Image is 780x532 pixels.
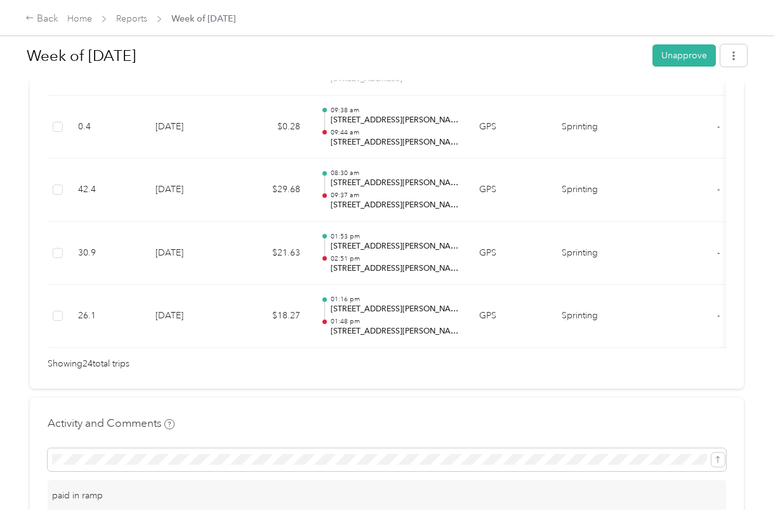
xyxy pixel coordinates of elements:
td: GPS [469,285,552,348]
button: Unapprove [652,44,716,67]
p: 01:16 pm [331,295,459,304]
td: $21.63 [234,222,310,285]
span: - [717,184,720,195]
iframe: Everlance-gr Chat Button Frame [709,461,780,532]
td: GPS [469,222,552,285]
p: [STREET_ADDRESS][PERSON_NAME] [331,178,459,189]
td: [DATE] [145,222,234,285]
h4: Activity and Comments [48,415,175,431]
td: Sprinting [552,159,647,222]
p: [STREET_ADDRESS][PERSON_NAME] [331,200,459,211]
td: 30.9 [68,222,145,285]
h1: Week of August 25 2025 [27,41,644,71]
a: Home [67,13,92,24]
td: $0.28 [234,96,310,159]
p: 08:30 am [331,169,459,178]
span: Week of [DATE] [171,12,235,25]
p: [STREET_ADDRESS][PERSON_NAME] [331,304,459,315]
p: 09:38 am [331,106,459,115]
td: [DATE] [145,285,234,348]
p: [STREET_ADDRESS][PERSON_NAME] [331,263,459,275]
td: [DATE] [145,96,234,159]
p: 09:37 am [331,191,459,200]
p: 01:48 pm [331,317,459,326]
td: Sprinting [552,222,647,285]
span: - [717,310,720,321]
td: Sprinting [552,285,647,348]
td: 0.4 [68,96,145,159]
td: $29.68 [234,159,310,222]
p: paid in ramp [52,489,722,502]
td: Sprinting [552,96,647,159]
td: GPS [469,159,552,222]
p: [STREET_ADDRESS][PERSON_NAME] [331,115,459,126]
td: $18.27 [234,285,310,348]
td: GPS [469,96,552,159]
p: 09:44 am [331,128,459,137]
td: [DATE] [145,159,234,222]
p: [STREET_ADDRESS][PERSON_NAME] [331,241,459,252]
span: - [717,247,720,258]
span: - [717,121,720,132]
td: 26.1 [68,285,145,348]
p: 02:51 pm [331,254,459,263]
p: [STREET_ADDRESS][PERSON_NAME] [331,137,459,148]
p: 01:53 pm [331,232,459,241]
div: Back [25,11,58,27]
td: 42.4 [68,159,145,222]
span: Showing 24 total trips [48,357,129,371]
a: Reports [116,13,147,24]
p: [STREET_ADDRESS][PERSON_NAME] [331,326,459,337]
